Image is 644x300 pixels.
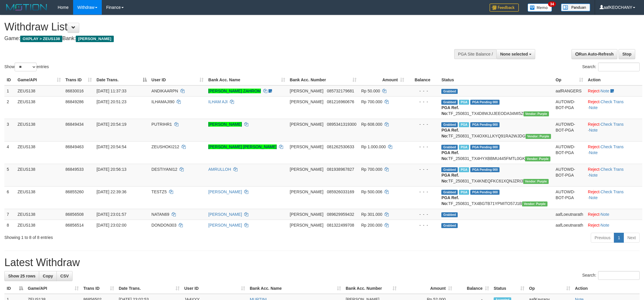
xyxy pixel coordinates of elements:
[208,167,231,172] a: AMRULLOH
[601,99,624,104] a: Check Trans
[15,96,63,119] td: ZEUS138
[4,3,49,12] img: MOTION_logo.png
[15,75,63,85] th: Game/API: activate to sort column ascending
[441,89,458,94] span: Grabbed
[470,167,500,172] span: PGA Pending
[601,167,624,172] a: Check Trans
[361,223,382,227] span: Rp 200.000
[586,220,642,230] td: ·
[151,99,175,104] span: ILHAMAJI90
[66,212,84,217] span: 86856508
[327,212,354,217] span: Copy 089629959432 to clipboard
[4,119,15,141] td: 3
[589,173,598,177] a: Note
[290,223,323,227] span: [PERSON_NAME]
[327,89,354,93] span: Copy 085732179681 to clipboard
[586,119,642,141] td: · ·
[439,75,553,85] th: Status
[619,49,635,59] a: Stop
[553,164,586,186] td: AUTOWD-BOT-PGA
[553,186,586,209] td: AUTOWD-BOT-PGA
[582,63,640,71] label: Search:
[491,283,527,294] th: Status: activate to sort column ascending
[526,134,551,139] span: Vendor URL: https://trx4.1velocity.biz
[206,75,287,85] th: Bank Acc. Name: activate to sort column ascending
[151,144,179,149] span: ZEUSHOKI212
[598,63,640,71] input: Search:
[459,167,469,172] span: Marked by aafRornrotha
[614,233,624,243] a: 1
[586,141,642,164] td: · ·
[553,220,586,230] td: aafLoeutnarath
[151,223,177,227] span: DONDON303
[601,189,624,194] a: Check Trans
[588,99,600,104] a: Reject
[439,186,553,209] td: TF_250831_TX4BGTB71YPMITO57J1B
[589,105,598,110] a: Note
[66,122,84,127] span: 86849434
[553,141,586,164] td: AUTOWD-BOT-PGA
[553,209,586,220] td: aafLoeutnarath
[441,212,458,217] span: Grabbed
[601,122,624,127] a: Check Trans
[573,283,640,294] th: Action
[454,49,496,59] div: PGA Site Balance /
[4,220,15,230] td: 8
[459,190,469,195] span: Marked by aafmaleo
[4,21,423,33] h1: Withdraw List
[586,85,642,96] td: ·
[441,100,458,105] span: Grabbed
[182,283,247,294] th: User ID: activate to sort column ascending
[527,283,573,294] th: Op: activate to sort column ascending
[290,89,323,93] span: [PERSON_NAME]
[66,167,84,172] span: 86849533
[441,173,459,183] b: PGA Ref. No:
[4,75,15,85] th: ID
[66,99,84,104] span: 86849286
[589,195,598,200] a: Note
[588,212,600,217] a: Reject
[361,189,382,194] span: Rp 500.006
[327,122,357,127] span: Copy 0895341319300 to clipboard
[56,271,73,281] a: CSV
[454,283,491,294] th: Balance: activate to sort column ascending
[459,100,469,105] span: Marked by aafRornrotha
[591,233,614,243] a: Previous
[399,283,454,294] th: Amount: activate to sort column ascending
[97,144,126,149] span: [DATE] 20:54:54
[15,220,63,230] td: ZEUS138
[4,257,640,268] h1: Latest Withdraw
[470,100,500,105] span: PGA Pending
[586,164,642,186] td: · ·
[601,144,624,149] a: Check Trans
[290,189,323,194] span: [PERSON_NAME]
[208,144,277,149] a: [PERSON_NAME] [PERSON_NAME]
[327,167,354,172] span: Copy 081938967827 to clipboard
[586,75,642,85] th: Action
[97,99,126,104] span: [DATE] 20:51:23
[571,49,617,59] a: Run Auto-Refresh
[441,195,459,206] b: PGA Ref. No:
[208,89,261,93] a: [PERSON_NAME] ZAHROM
[361,212,382,217] span: Rp 301.000
[470,145,500,150] span: PGA Pending
[63,75,94,85] th: Trans ID: activate to sort column ascending
[409,99,437,105] div: - - -
[407,75,439,85] th: Balance
[4,283,25,294] th: ID: activate to sort column descending
[361,99,382,104] span: Rp 700.000
[327,99,354,104] span: Copy 081216960676 to clipboard
[553,119,586,141] td: AUTOWD-BOT-PGA
[208,122,242,127] a: [PERSON_NAME]
[553,96,586,119] td: AUTOWD-BOT-PGA
[15,119,63,141] td: ZEUS138
[441,167,458,172] span: Grabbed
[586,186,642,209] td: · ·
[588,167,600,172] a: Reject
[439,164,553,186] td: TF_250831_TX4KNEQFKC61XQNJZRI3
[441,223,458,228] span: Grabbed
[151,89,178,93] span: ANDIKAARPN
[97,89,126,93] span: [DATE] 11:37:33
[361,122,382,127] span: Rp 608.000
[287,75,359,85] th: Bank Acc. Number: activate to sort column ascending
